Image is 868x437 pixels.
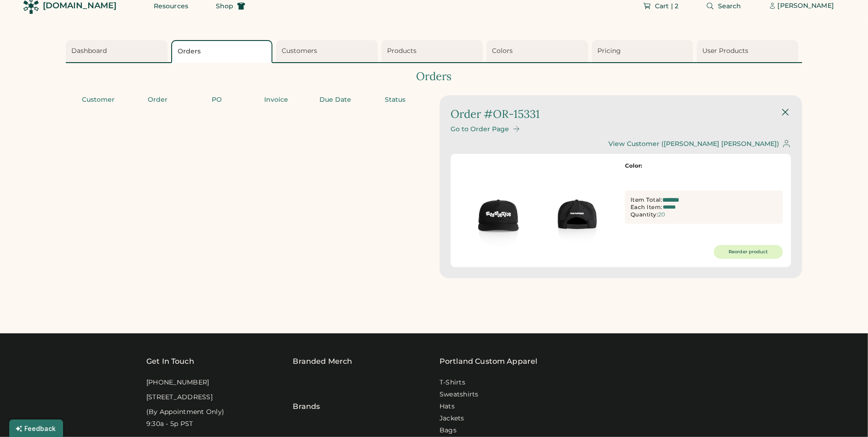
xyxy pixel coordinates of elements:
[146,393,213,402] div: [STREET_ADDRESS]
[702,47,796,56] div: User Products
[714,245,783,259] button: Reorder product
[655,3,678,9] span: Cart | 2
[190,95,244,105] div: PO
[659,211,665,218] div: 20
[293,378,320,412] div: Brands
[625,162,642,169] strong: Color:
[308,95,362,105] div: Due Date
[146,378,209,387] div: [PHONE_NUMBER]
[131,95,185,105] div: Order
[440,356,537,367] a: Portland Custom Apparel
[451,106,540,122] div: Order #OR-15331
[440,390,479,399] a: Sweatshirts
[178,47,269,56] div: Orders
[146,408,224,417] div: (By Appointment Only)
[249,95,303,105] div: Invoice
[778,1,834,11] div: [PERSON_NAME]
[440,402,455,411] a: Hats
[282,47,375,56] div: Customers
[631,211,659,218] div: Quantity:
[71,95,125,105] div: Customer
[631,204,663,211] div: Each Item:
[368,95,423,105] div: Status
[718,3,741,9] span: Search
[146,420,193,429] div: 9:30a - 5p PST
[538,177,617,256] img: generate-image
[440,414,464,423] a: Jackets
[440,378,465,387] a: T-Shirts
[293,356,353,367] div: Branded Merch
[608,140,779,148] div: View Customer ([PERSON_NAME] [PERSON_NAME])
[631,196,663,204] div: Item Total:
[146,356,194,367] div: Get In Touch
[459,177,538,256] img: generate-image
[71,47,165,56] div: Dashboard
[387,47,480,56] div: Products
[66,69,802,84] div: Orders
[440,426,457,435] a: Bags
[492,47,585,56] div: Colors
[451,125,509,133] div: Go to Order Page
[216,3,233,9] span: Shop
[597,47,691,56] div: Pricing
